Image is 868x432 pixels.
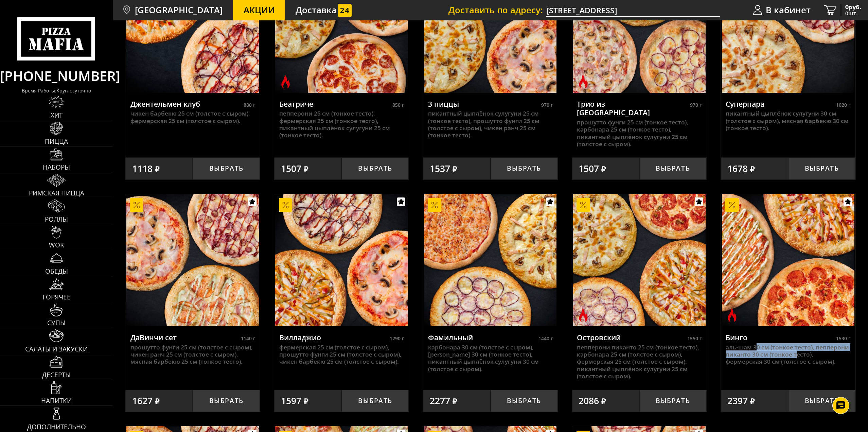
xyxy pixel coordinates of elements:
[338,4,352,17] img: 15daf4d41897b9f0e9f617042186c801.svg
[424,194,557,327] img: Фамильный
[42,294,71,300] span: Горячее
[721,194,855,327] a: АкционныйОстрое блюдоБинго
[281,162,309,175] span: 1507 ₽
[639,157,707,179] button: Выбрать
[130,110,255,124] p: Чикен Барбекю 25 см (толстое с сыром), Фермерская 25 см (толстое с сыром).
[726,333,834,342] div: Бинго
[341,390,409,412] button: Выбрать
[41,398,72,404] span: Напитки
[279,344,404,365] p: Фермерская 25 см (толстое с сыром), Прошутто Фунги 25 см (толстое с сыром), Чикен Барбекю 25 см (...
[577,344,702,380] p: Пепперони Пиканто 25 см (тонкое тесто), Карбонара 25 см (толстое с сыром), Фермерская 25 см (толс...
[579,162,606,175] span: 1507 ₽
[126,194,259,327] img: ДаВинчи сет
[448,6,546,15] span: Доставить по адресу:
[125,194,260,327] a: АкционныйДаВинчи сет
[491,157,558,179] button: Выбрать
[788,157,855,179] button: Выбрать
[423,194,557,327] a: АкционныйФамильный
[51,112,63,119] span: Хит
[428,110,553,139] p: Пикантный цыплёнок сулугуни 25 см (тонкое тесто), Прошутто Фунги 25 см (толстое с сыром), Чикен Р...
[275,194,408,327] img: Вилладжио
[279,110,404,139] p: Пепперони 25 см (тонкое тесто), Фермерская 25 см (тонкое тесто), Пикантный цыплёнок сулугуни 25 с...
[577,100,688,117] div: Трио из [GEOGRAPHIC_DATA]
[279,333,388,342] div: Вилладжио
[45,216,68,223] span: Роллы
[428,333,537,342] div: Фамильный
[135,6,223,15] span: [GEOGRAPHIC_DATA]
[193,157,260,179] button: Выбрать
[390,335,404,342] span: 1290 г
[546,4,720,17] span: Авангардная улица, 41, подъезд 4
[727,395,755,407] span: 2397 ₽
[341,157,409,179] button: Выбрать
[687,335,702,342] span: 1550 г
[130,344,255,365] p: Прошутто Фунги 25 см (толстое с сыром), Чикен Ранч 25 см (толстое с сыром), Мясная Барбекю 25 см ...
[430,162,458,175] span: 1537 ₽
[132,395,160,407] span: 1627 ₽
[130,333,239,342] div: ДаВинчи сет
[727,162,755,175] span: 1678 ₽
[725,308,739,322] img: Острое блюдо
[726,110,850,132] p: Пикантный цыплёнок сулугуни 30 см (толстое с сыром), Мясная Барбекю 30 см (тонкое тесто).
[725,198,739,212] img: Акционный
[274,194,409,327] a: АкционныйВилладжио
[244,6,275,15] span: Акции
[130,198,143,212] img: Акционный
[392,102,404,108] span: 850 г
[241,335,255,342] span: 1140 г
[726,344,850,365] p: Аль-Шам 30 см (тонкое тесто), Пепперони Пиканто 30 см (тонкое тесто), Фермерская 30 см (толстое с...
[836,335,850,342] span: 1530 г
[29,190,84,196] span: Римская пицца
[538,335,553,342] span: 1440 г
[130,100,242,108] div: Джентельмен клуб
[244,102,255,108] span: 880 г
[577,75,590,88] img: Острое блюдо
[428,100,539,108] div: 3 пиццы
[722,194,854,327] img: Бинго
[45,138,68,145] span: Пицца
[430,395,458,407] span: 2277 ₽
[577,333,686,342] div: Островский
[279,198,293,212] img: Акционный
[639,390,707,412] button: Выбрать
[579,395,606,407] span: 2086 ₽
[726,100,834,108] div: Суперпара
[491,390,558,412] button: Выбрать
[49,242,64,248] span: WOK
[279,75,293,88] img: Острое блюдо
[845,4,861,11] span: 0 руб.
[281,395,309,407] span: 1597 ₽
[836,102,850,108] span: 1020 г
[577,198,590,212] img: Акционный
[690,102,702,108] span: 970 г
[47,320,66,326] span: Супы
[572,194,707,327] a: АкционныйОстрое блюдоОстровский
[279,100,391,108] div: Беатриче
[766,6,811,15] span: В кабинет
[193,390,260,412] button: Выбрать
[296,6,337,15] span: Доставка
[541,102,553,108] span: 970 г
[788,390,855,412] button: Выбрать
[27,424,86,430] span: Дополнительно
[25,346,88,352] span: Салаты и закуски
[546,4,720,17] input: Ваш адрес доставки
[428,344,553,373] p: Карбонара 30 см (толстое с сыром), [PERSON_NAME] 30 см (тонкое тесто), Пикантный цыплёнок сулугун...
[43,164,70,171] span: Наборы
[577,308,590,322] img: Острое блюдо
[573,194,706,327] img: Островский
[132,162,160,175] span: 1118 ₽
[845,11,861,16] span: 0 шт.
[577,119,702,148] p: Прошутто Фунги 25 см (тонкое тесто), Карбонара 25 см (тонкое тесто), Пикантный цыплёнок сулугуни ...
[428,198,441,212] img: Акционный
[42,372,71,378] span: Десерты
[45,268,68,275] span: Обеды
